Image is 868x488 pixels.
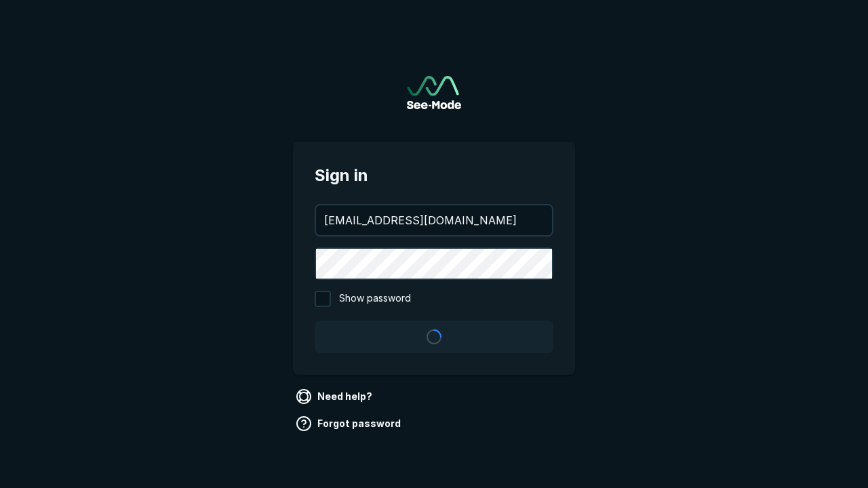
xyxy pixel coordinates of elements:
span: Show password [339,291,411,307]
a: Need help? [293,386,378,407]
a: Forgot password [293,413,406,434]
img: See-Mode Logo [407,76,461,109]
a: Go to sign in [407,76,461,109]
span: Sign in [315,163,553,188]
input: your@email.com [316,205,552,235]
